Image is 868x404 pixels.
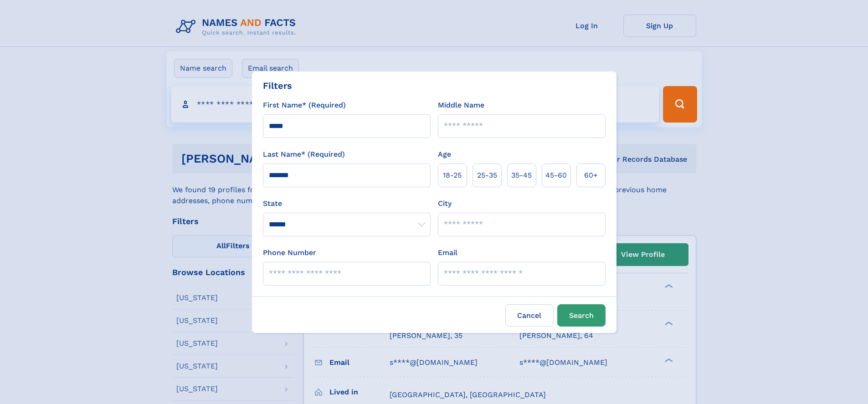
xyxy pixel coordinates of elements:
[438,149,451,160] label: Age
[438,247,457,258] label: Email
[505,304,554,327] label: Cancel
[584,170,598,181] span: 60+
[511,170,532,181] span: 35‑45
[557,304,606,327] button: Search
[263,149,345,160] label: Last Name* (Required)
[263,198,431,209] label: State
[263,247,316,258] label: Phone Number
[545,170,567,181] span: 45‑60
[443,170,462,181] span: 18‑25
[438,198,452,209] label: City
[438,100,484,111] label: Middle Name
[263,100,346,111] label: First Name* (Required)
[477,170,497,181] span: 25‑35
[263,79,292,92] div: Filters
